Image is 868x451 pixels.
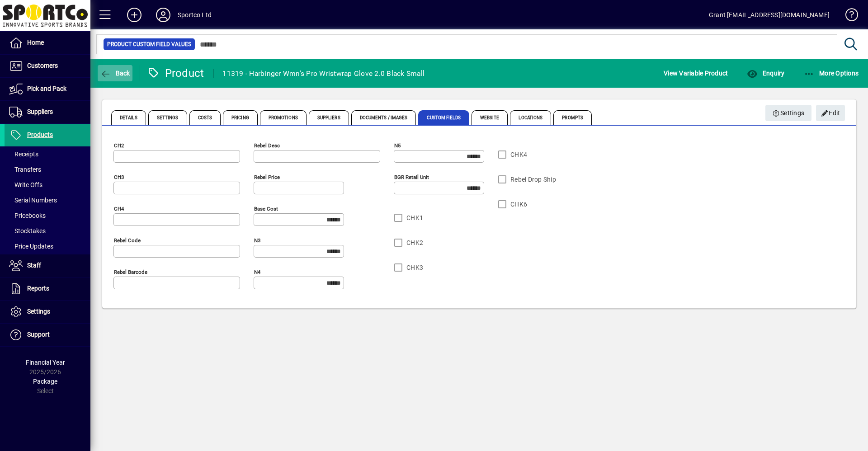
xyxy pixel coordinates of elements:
span: Locations [510,110,551,125]
span: Write Offs [9,181,42,188]
span: Pick and Pack [27,85,66,92]
span: Details [111,110,146,125]
span: Pricebooks [9,212,46,219]
span: Product Custom Field Values [107,40,191,49]
span: Edit [821,106,840,121]
mat-label: N4 [254,269,260,275]
button: Enquiry [745,65,787,81]
span: Enquiry [747,70,784,77]
button: Add [120,7,149,23]
a: Customers [5,55,90,77]
mat-label: N3 [254,237,260,244]
mat-label: CH2 [114,142,124,149]
a: Stocktakes [5,223,90,239]
mat-label: Rebel Code [114,237,141,244]
span: Settings [27,308,50,315]
a: Reports [5,277,90,300]
a: Home [5,32,90,54]
a: Transfers [5,162,90,177]
a: Price Updates [5,239,90,254]
span: More Options [804,70,859,77]
span: Reports [27,285,49,292]
span: Transfers [9,166,41,173]
app-page-header-button: Back [90,65,140,81]
span: Costs [189,110,221,125]
span: Stocktakes [9,227,46,235]
span: Customers [27,62,58,69]
span: Back [100,70,130,77]
div: Grant [EMAIL_ADDRESS][DOMAIN_NAME] [709,8,830,22]
span: Documents / Images [351,110,416,125]
span: Serial Numbers [9,197,57,204]
mat-label: Rebel Price [254,174,280,180]
a: Support [5,324,90,346]
span: Settings [773,106,805,121]
a: Suppliers [5,101,90,123]
span: Suppliers [27,108,53,115]
span: Suppliers [309,110,349,125]
span: Website [472,110,508,125]
a: Write Offs [5,177,90,193]
a: Knowledge Base [839,2,857,31]
span: Price Updates [9,243,53,250]
mat-label: CH4 [114,206,124,212]
span: View Variable Product [664,66,728,80]
a: Serial Numbers [5,193,90,208]
mat-label: Rebel Desc [254,142,280,149]
button: Settings [765,105,812,121]
span: Home [27,39,44,46]
span: Custom Fields [418,110,469,125]
button: More Options [802,65,861,81]
span: Products [27,131,53,138]
span: Staff [27,262,41,269]
mat-label: BGR Retail Unit [394,174,429,180]
div: 11319 - Harbinger Wmn's Pro Wristwrap Glove 2.0 Black Small [222,66,425,81]
a: Staff [5,254,90,277]
span: Pricing [223,110,258,125]
button: Back [98,65,132,81]
a: Settings [5,301,90,323]
mat-label: Rebel Barcode [114,269,147,275]
mat-label: Base Cost [254,206,278,212]
mat-label: N5 [394,142,401,149]
mat-label: CH3 [114,174,124,180]
span: Promotions [260,110,307,125]
a: Receipts [5,146,90,162]
button: Edit [816,105,845,121]
div: Product [147,66,204,80]
span: Prompts [553,110,592,125]
a: Pick and Pack [5,78,90,100]
span: Package [33,378,57,385]
span: Financial Year [26,359,65,366]
span: Receipts [9,150,38,158]
a: Pricebooks [5,208,90,223]
span: Support [27,331,50,338]
button: View Variable Product [661,65,730,81]
button: Profile [149,7,178,23]
div: Sportco Ltd [178,8,212,22]
span: Settings [148,110,187,125]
